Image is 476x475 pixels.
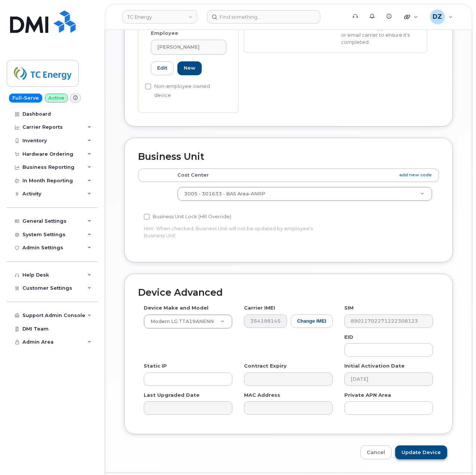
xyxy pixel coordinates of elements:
[138,287,439,298] h2: Device Advanced
[151,40,226,55] a: [PERSON_NAME]
[146,318,214,325] span: Modem LG TTA19ANENN
[151,61,174,75] a: Edit
[291,314,333,328] button: Change IMEI
[344,392,391,399] label: Private APN Area
[144,304,208,311] label: Device Make and Model
[399,9,423,24] div: Quicklinks
[177,61,202,75] a: New
[144,214,150,220] input: Business Unit Lock (HR Override)
[144,315,232,328] a: Modem LG TTA19ANENN
[244,392,280,399] label: MAC Address
[344,334,353,341] label: EID
[138,152,439,162] h2: Business Unit
[399,172,432,178] a: add new code
[145,82,226,100] label: Non-employee owned device
[344,362,405,369] label: Initial Activation Date
[344,304,354,311] label: SIM
[244,304,275,311] label: Carrier IMEI
[122,10,197,24] a: TC Energy
[145,83,151,89] input: Non-employee owned device
[144,362,167,369] label: Static IP
[244,362,287,369] label: Contract Expiry
[395,445,447,459] input: Update Device
[443,442,470,469] iframe: Messenger Launcher
[433,12,442,21] span: DZ
[144,225,333,239] p: Hint: When checked, Business Unit will not be updated by employee's Business Unit
[184,191,265,197] span: 3005 - 301633 - BAS Area-ANRP
[178,187,432,201] a: 3005 - 301633 - BAS Area-ANRP
[360,445,391,459] a: Cancel
[144,212,231,221] label: Business Unit Lock (HR Override)
[425,9,458,24] div: Devon Zellars
[207,10,320,24] input: Find something...
[144,392,199,399] label: Last Upgraded Date
[171,168,439,182] th: Cost Center
[157,43,199,51] span: [PERSON_NAME]
[151,30,178,37] label: Employee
